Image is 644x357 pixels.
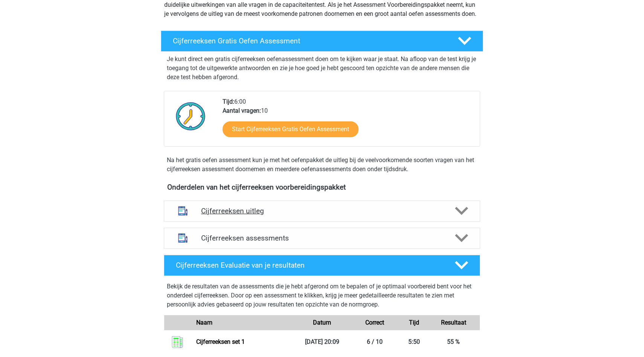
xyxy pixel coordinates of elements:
[348,318,401,327] div: Correct
[401,318,427,327] div: Tijd
[172,97,210,135] img: Klok
[217,97,479,146] div: 6:00 10
[158,31,486,52] a: Cijferreeksen Gratis Oefen Assessment
[223,121,359,137] a: Start Cijferreeksen Gratis Oefen Assessment
[167,282,477,309] p: Bekijk de resultaten van de assessments die je hebt afgerond om te bepalen of je optimaal voorber...
[161,201,483,222] a: uitleg Cijferreeksen uitleg
[173,228,192,248] img: cijferreeksen assessments
[173,37,446,45] h4: Cijferreeksen Gratis Oefen Assessment
[161,228,483,249] a: assessments Cijferreeksen assessments
[201,234,443,242] h4: Cijferreeksen assessments
[167,55,477,82] p: Je kunt direct een gratis cijferreeksen oefenassessment doen om te kijken waar je staat. Na afloo...
[296,318,348,327] div: Datum
[161,255,483,276] a: Cijferreeksen Evaluatie van je resultaten
[223,98,234,105] b: Tijd:
[201,207,443,215] h4: Cijferreeksen uitleg
[167,183,477,192] h4: Onderdelen van het cijferreeksen voorbereidingspakket
[176,261,443,270] h4: Cijferreeksen Evaluatie van je resultaten
[223,107,261,114] b: Aantal vragen:
[164,156,480,174] div: Na het gratis oefen assessment kun je met het oefenpakket de uitleg bij de veelvoorkomende soorte...
[196,338,245,345] a: Cijferreeksen set 1
[173,201,192,221] img: cijferreeksen uitleg
[427,318,480,327] div: Resultaat
[191,318,296,327] div: Naam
